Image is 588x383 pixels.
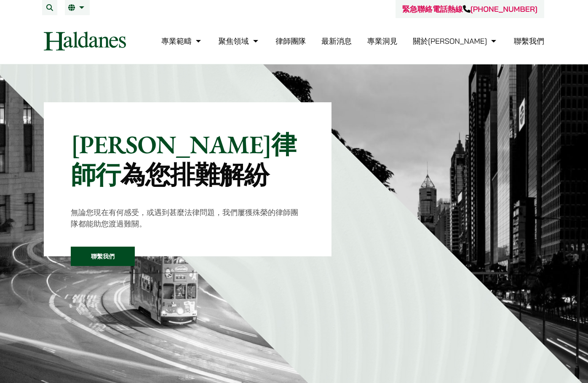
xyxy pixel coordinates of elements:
p: 無論您現在有何感受，或遇到甚麼法律問題，我們屢獲殊榮的律師團隊都能助您渡過難關。 [71,207,305,229]
a: 繁 [68,4,86,11]
p: [PERSON_NAME]律師行 [71,129,305,190]
a: 關於何敦 [413,36,498,46]
a: 最新消息 [321,36,352,46]
a: 律師團隊 [275,36,306,46]
a: 聯繫我們 [71,247,135,266]
a: 聚焦領域 [219,36,260,46]
a: 專業範疇 [161,36,203,46]
a: 聯繫我們 [514,36,544,46]
a: 專業洞見 [367,36,398,46]
a: 緊急聯絡電話熱線[PHONE_NUMBER] [402,4,537,14]
mark: 為您排難解紛 [120,158,269,191]
img: Logo of Haldanes [44,32,126,51]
